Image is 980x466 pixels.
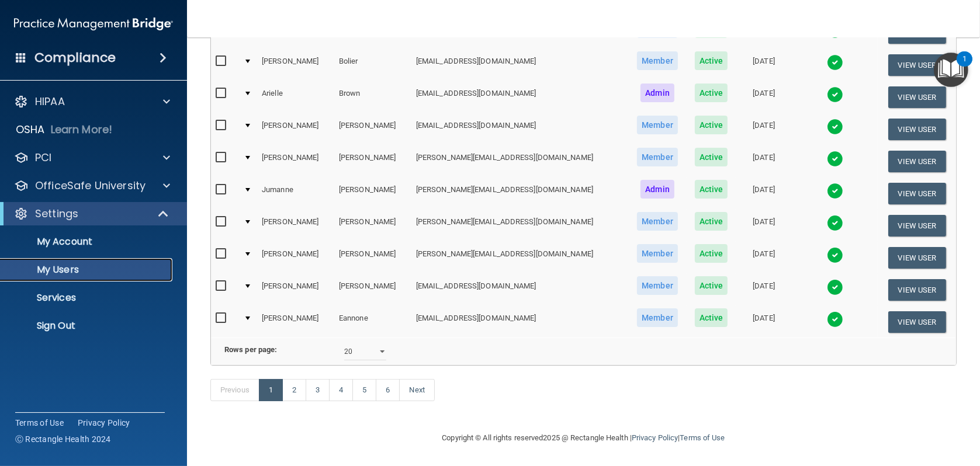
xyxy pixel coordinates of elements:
[329,379,353,401] a: 4
[411,306,628,338] td: [EMAIL_ADDRESS][DOMAIN_NAME]
[8,292,167,304] p: Services
[224,345,277,354] b: Rows per page:
[334,49,411,81] td: Bolier
[695,244,728,263] span: Active
[827,86,843,103] img: tick.e7d51cea.svg
[376,379,400,401] a: 6
[14,151,170,165] a: PCI
[334,274,411,306] td: [PERSON_NAME]
[8,264,167,276] p: My Users
[14,179,170,193] a: OfficeSafe University
[78,417,130,429] a: Privacy Policy
[695,51,728,70] span: Active
[306,379,330,401] a: 3
[257,210,334,242] td: [PERSON_NAME]
[334,306,411,338] td: Eannone
[736,306,791,338] td: [DATE]
[827,54,843,71] img: tick.e7d51cea.svg
[16,123,45,137] p: OSHA
[257,274,334,306] td: [PERSON_NAME]
[827,311,843,328] img: tick.e7d51cea.svg
[680,433,725,442] a: Terms of Use
[888,54,946,76] button: View User
[51,123,113,137] p: Learn More!
[259,379,283,401] a: 1
[15,417,64,429] a: Terms of Use
[888,247,946,269] button: View User
[282,379,306,401] a: 2
[257,178,334,210] td: Jumanne
[334,145,411,178] td: [PERSON_NAME]
[962,59,967,74] div: 1
[8,320,167,332] p: Sign Out
[888,151,946,172] button: View User
[411,210,628,242] td: [PERSON_NAME][EMAIL_ADDRESS][DOMAIN_NAME]
[695,84,728,102] span: Active
[736,81,791,113] td: [DATE]
[34,50,116,66] h4: Compliance
[257,145,334,178] td: [PERSON_NAME]
[827,151,843,167] img: tick.e7d51cea.svg
[352,379,376,401] a: 5
[934,53,968,87] button: Open Resource Center, 1 new notification
[888,183,946,204] button: View User
[210,379,259,401] a: Previous
[257,49,334,81] td: [PERSON_NAME]
[411,81,628,113] td: [EMAIL_ADDRESS][DOMAIN_NAME]
[695,148,728,166] span: Active
[15,433,111,445] span: Ⓒ Rectangle Health 2024
[334,81,411,113] td: Brown
[637,212,678,231] span: Member
[637,276,678,295] span: Member
[35,151,51,165] p: PCI
[695,212,728,231] span: Active
[640,180,674,199] span: Admin
[35,207,78,221] p: Settings
[14,95,170,109] a: HIPAA
[827,215,843,231] img: tick.e7d51cea.svg
[411,242,628,274] td: [PERSON_NAME][EMAIL_ADDRESS][DOMAIN_NAME]
[334,242,411,274] td: [PERSON_NAME]
[8,236,167,248] p: My Account
[888,119,946,140] button: View User
[888,311,946,333] button: View User
[35,95,65,109] p: HIPAA
[888,279,946,301] button: View User
[334,113,411,145] td: [PERSON_NAME]
[637,116,678,134] span: Member
[637,244,678,263] span: Member
[14,207,169,221] a: Settings
[695,180,728,199] span: Active
[399,379,434,401] a: Next
[736,178,791,210] td: [DATE]
[736,113,791,145] td: [DATE]
[632,433,678,442] a: Privacy Policy
[736,210,791,242] td: [DATE]
[411,145,628,178] td: [PERSON_NAME][EMAIL_ADDRESS][DOMAIN_NAME]
[736,145,791,178] td: [DATE]
[736,49,791,81] td: [DATE]
[334,210,411,242] td: [PERSON_NAME]
[411,178,628,210] td: [PERSON_NAME][EMAIL_ADDRESS][DOMAIN_NAME]
[14,12,173,36] img: PMB logo
[695,308,728,327] span: Active
[411,274,628,306] td: [EMAIL_ADDRESS][DOMAIN_NAME]
[637,148,678,166] span: Member
[736,242,791,274] td: [DATE]
[257,242,334,274] td: [PERSON_NAME]
[411,49,628,81] td: [EMAIL_ADDRESS][DOMAIN_NAME]
[370,419,797,457] div: Copyright © All rights reserved 2025 @ Rectangle Health | |
[257,306,334,338] td: [PERSON_NAME]
[736,274,791,306] td: [DATE]
[334,178,411,210] td: [PERSON_NAME]
[695,276,728,295] span: Active
[695,116,728,134] span: Active
[888,215,946,237] button: View User
[257,113,334,145] td: [PERSON_NAME]
[637,51,678,70] span: Member
[411,113,628,145] td: [EMAIL_ADDRESS][DOMAIN_NAME]
[827,247,843,263] img: tick.e7d51cea.svg
[827,279,843,295] img: tick.e7d51cea.svg
[827,183,843,199] img: tick.e7d51cea.svg
[640,84,674,102] span: Admin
